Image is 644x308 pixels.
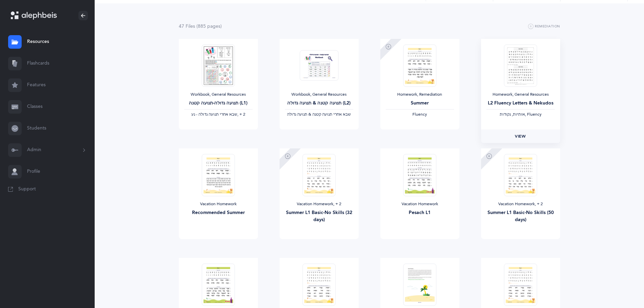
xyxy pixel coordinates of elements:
[302,263,335,306] img: Summer_L2ERashiLetterFluencyNoTenuahGedolah_32_days_thumbnail_1716326737.png
[193,24,195,29] span: s
[486,112,555,117] div: , Fluency
[504,263,537,306] img: Summer_L2ERashiLetterFluencyNoTenuahGedolah_50_days_thumbnail_1716326203.png
[184,209,253,216] div: Recommended Summer
[184,202,253,207] div: Vacation Homework
[504,44,537,87] img: FluencyProgram-SpeedReading-L2_thumbnail_1736302935.png
[184,92,253,97] div: Workbook, General Resources
[403,263,436,306] img: Alternate_Summer_Note_thumbnail_1749564978.png
[302,154,335,196] img: Summer_L1ERashiFluency-no_skills_32_days_thumbnail_1716333017.png
[184,112,253,117] div: ‪, + 2‬
[191,112,237,117] span: ‫שבא אחרי תנועה גדולה - נע‬
[196,24,222,29] span: (885 page )
[486,100,555,107] div: L2 Fluency Letters & Nekudos
[481,129,560,143] a: View
[486,209,555,223] div: Summer L1 Basic-No Skills (50 days)
[486,92,555,97] div: Homework, General Resources
[285,209,353,223] div: Summer L1 Basic-No Skills (32 days)
[403,154,436,196] img: Pesach_L1_L-A_EN_thumbnail_1743020358.png
[300,50,338,81] img: Tenuah_Gedolah.Ketana-Workbook-SB_thumbnail_1685245466.png
[201,154,235,196] img: Recommended_Summer_HW_EN_thumbnail_1717565563.png
[184,100,253,107] div: תנועה גדולה-תנועה קטנה (L1)
[486,202,555,207] div: Vacation Homework‪, + 2‬
[201,263,235,306] img: Pesach_L2_L-A_EN_thumbnail_1743020396.png
[515,133,526,139] span: View
[500,112,525,117] span: ‫אותיות, נקודות‬
[386,209,454,216] div: Pesach L1
[201,44,235,87] img: Alephbeis__%D7%AA%D7%A0%D7%95%D7%A2%D7%94_%D7%92%D7%93%D7%95%D7%9C%D7%94-%D7%A7%D7%98%D7%A0%D7%94...
[179,24,195,29] span: 47 File
[386,92,454,97] div: Homework, Remediation
[287,112,351,117] span: ‫שבא אחרי תנועה קטנה & תנועה גדולה‬
[218,24,220,29] span: s
[285,202,353,207] div: Vacation Homework‪, + 2‬
[403,44,436,87] img: Recommended_Summer_Remedial_EN_thumbnail_1717642628.png
[386,100,454,107] div: Summer
[528,23,560,31] button: Remediation
[285,100,353,107] div: תנועה קטנה & תנועה גדולה (L2)
[285,92,353,97] div: Workbook, General Resources
[18,186,36,193] span: Support
[504,154,537,196] img: Summer_L1ERashiFluency-no_skills_50_days_thumbnail_1716332416.png
[386,112,454,117] div: Fluency
[386,202,454,207] div: Vacation Homework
